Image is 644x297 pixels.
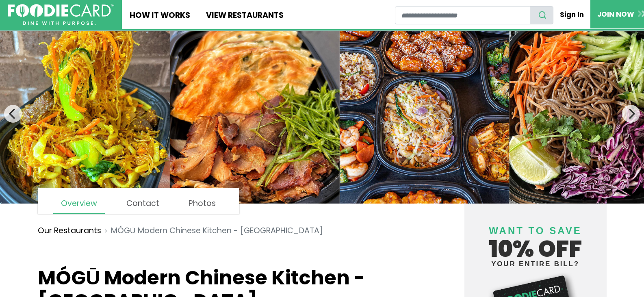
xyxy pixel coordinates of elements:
[38,188,240,214] nav: page links
[53,194,105,214] a: Overview
[4,105,22,123] button: Previous
[119,194,167,213] a: Contact
[622,105,640,123] button: Next
[8,4,114,26] img: FoodieCard; Eat, Drink, Save, Donate
[472,215,599,267] h4: 10% off
[38,219,418,243] nav: breadcrumb
[472,260,599,267] small: your entire bill?
[38,225,101,237] a: Our Restaurants
[530,6,553,24] button: search
[395,6,530,24] input: restaurant search
[181,194,223,213] a: Photos
[553,6,591,24] a: Sign In
[101,225,323,237] li: MÓGŪ Modern Chinese Kitchen - [GEOGRAPHIC_DATA]
[489,225,581,236] span: Want to save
